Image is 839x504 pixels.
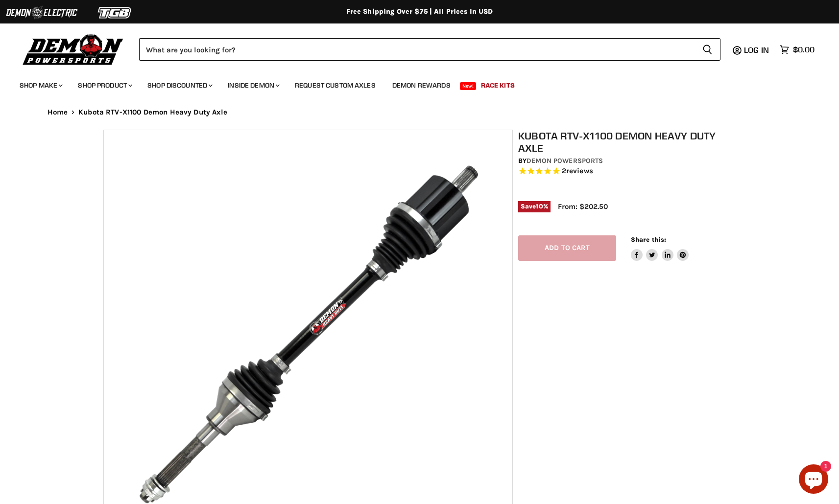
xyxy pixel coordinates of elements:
[139,38,695,61] input: Search
[385,75,458,95] a: Demon Rewards
[20,32,127,67] img: Demon Powersports
[71,75,138,95] a: Shop Product
[566,167,593,176] span: reviews
[562,167,593,176] span: 2 reviews
[796,464,831,496] inbox-online-store-chat: Shopify online store chat
[139,38,720,61] form: Product
[78,108,227,116] span: Kubota RTV-X1100 Demon Heavy Duty Axle
[740,46,775,54] a: Log in
[12,75,69,95] a: Shop Make
[288,75,383,95] a: Request Custom Axles
[220,75,286,95] a: Inside Demon
[5,3,78,22] img: Demon Electric Logo 2
[78,3,152,22] img: TGB Logo 2
[631,235,689,261] aside: Share this:
[474,75,522,95] a: Race Kits
[48,108,68,116] a: Home
[536,203,543,210] span: 10
[460,82,477,90] span: New!
[518,201,551,212] span: Save %
[775,43,819,57] a: $0.00
[744,45,769,55] span: Log in
[558,202,608,211] span: From: $202.50
[518,156,742,166] div: by
[12,71,812,95] ul: Main menu
[140,75,218,95] a: Shop Discounted
[793,45,815,54] span: $0.00
[518,166,742,177] span: Rated 5.0 out of 5 stars 2 reviews
[28,108,812,116] nav: Breadcrumbs
[28,7,812,16] div: Free Shipping Over $75 | All Prices In USD
[518,130,742,154] h1: Kubota RTV-X1100 Demon Heavy Duty Axle
[631,236,666,243] span: Share this:
[695,38,720,61] button: Search
[527,157,603,165] a: Demon Powersports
